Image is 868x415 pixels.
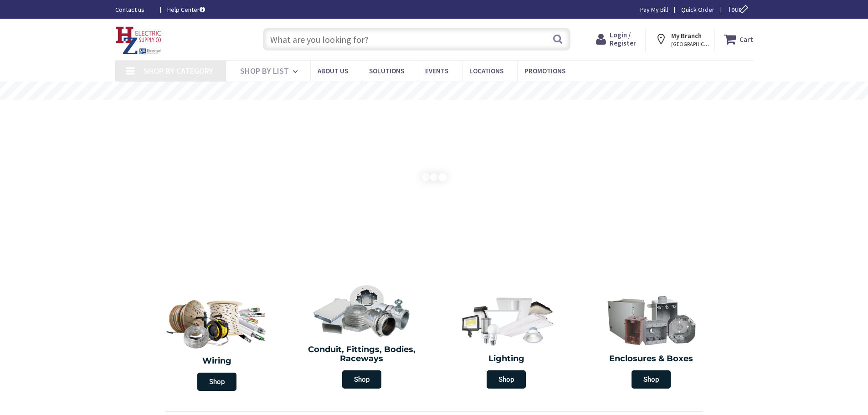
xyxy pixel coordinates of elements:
[318,67,348,75] span: About Us
[632,370,671,389] span: Shop
[296,345,427,364] h2: Conduit, Fittings, Bodies, Raceways
[740,31,753,47] strong: Cart
[728,5,751,14] span: Tour
[724,31,753,47] a: Cart
[240,66,289,76] span: Shop By List
[263,28,570,51] input: What are you looking for?
[655,31,706,47] div: My Branch [GEOGRAPHIC_DATA], [GEOGRAPHIC_DATA]
[640,5,668,14] a: Pay My Bill
[149,357,285,366] h2: Wiring
[342,370,381,389] span: Shop
[115,26,162,55] img: HZ Electric Supply
[167,5,205,14] a: Help Center
[369,67,404,75] span: Solutions
[524,67,565,75] span: Promotions
[441,354,572,364] h2: Lighting
[115,5,153,14] a: Contact us
[671,31,702,40] strong: My Branch
[596,31,636,47] a: Login / Register
[671,41,710,48] span: [GEOGRAPHIC_DATA], [GEOGRAPHIC_DATA]
[145,289,290,395] a: Wiring Shop
[292,280,432,393] a: Conduit, Fittings, Bodies, Raceways Shop
[197,373,236,391] span: Shop
[681,5,714,14] a: Quick Order
[581,289,721,393] a: Enclosures & Boxes Shop
[586,354,717,364] h2: Enclosures & Boxes
[144,66,213,76] span: Shop By Category
[610,31,636,47] span: Login / Register
[425,67,448,75] span: Events
[487,370,526,389] span: Shop
[469,67,503,75] span: Locations
[437,289,577,393] a: Lighting Shop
